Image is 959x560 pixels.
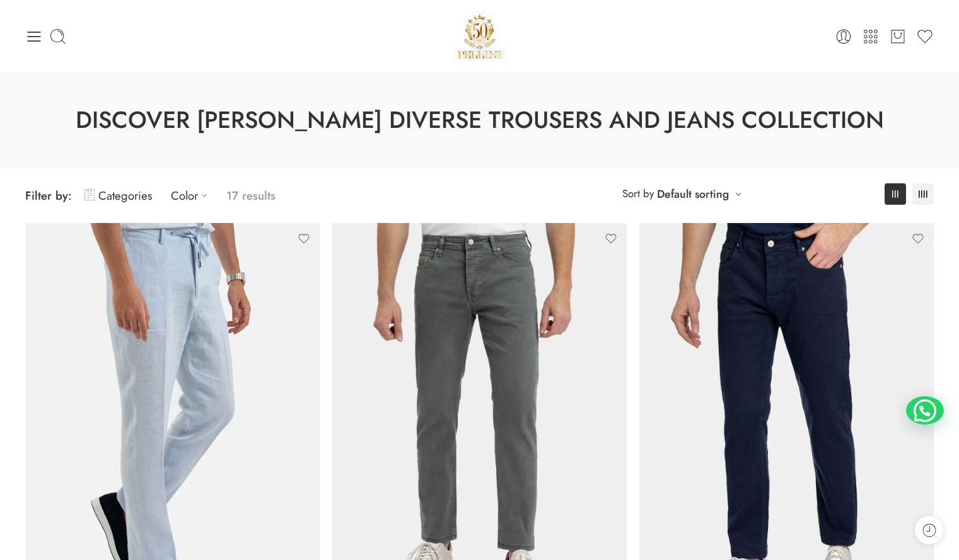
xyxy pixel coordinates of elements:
[84,181,152,210] a: Categories
[226,181,276,210] p: 17 results
[889,28,907,45] a: Cart
[622,183,654,204] span: Sort by
[453,9,507,63] img: Pellini
[657,185,729,203] a: Default sorting
[835,28,852,45] a: Login / Register
[25,187,72,204] span: Filter by:
[916,28,934,45] a: Wishlist
[32,104,927,137] h1: Discover [PERSON_NAME] Diverse Trousers and Jeans Collection
[171,181,214,210] a: Color
[453,9,507,63] a: Pellini -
